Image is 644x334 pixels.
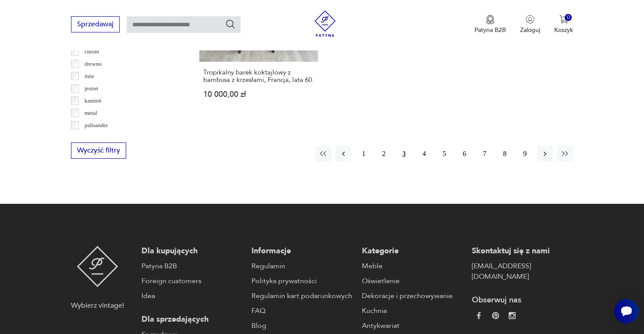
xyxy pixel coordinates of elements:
[142,314,243,325] p: Dla sprzedających
[251,246,353,256] p: Informacje
[376,146,392,162] button: 2
[509,312,516,319] img: c2fd9cf7f39615d9d6839a72ae8e59e5.webp
[71,22,120,28] a: Sprzedawaj
[472,261,573,282] a: [EMAIL_ADDRESS][DOMAIN_NAME]
[142,246,243,256] p: Dla kupujących
[251,320,353,331] a: Blog
[520,26,540,34] p: Zaloguj
[203,91,314,98] p: 10 000,00 zł
[71,300,124,311] p: Wybierz vintage!
[312,11,338,37] img: Patyna - sklep z meblami i dekoracjami vintage
[71,16,120,32] button: Sprzedawaj
[554,26,573,34] p: Koszyk
[474,26,506,34] p: Patyna B2B
[559,15,568,24] img: Ikona koszyka
[362,246,463,256] p: Kategorie
[362,320,463,331] a: Antykwariat
[85,71,94,81] p: inne
[614,299,639,323] iframe: Smartsupp widget button
[362,261,463,271] a: Meble
[474,15,506,34] button: Patyna B2B
[85,84,98,93] p: jesion
[85,47,99,57] p: chrom
[436,146,452,162] button: 5
[396,146,412,162] button: 3
[85,133,101,142] p: sklejka
[251,276,353,286] a: Polityka prywatności
[520,15,540,34] button: Zaloguj
[475,312,482,319] img: da9060093f698e4c3cedc1453eec5031.webp
[517,146,533,162] button: 9
[362,306,463,316] a: Kuchnia
[251,261,353,271] a: Regulamin
[225,19,236,29] button: Szukaj
[497,146,513,162] button: 8
[456,146,472,162] button: 6
[77,246,118,287] img: Patyna - sklep z meblami i dekoracjami vintage
[142,291,243,301] a: Idea
[492,312,499,319] img: 37d27d81a828e637adc9f9cb2e3d3a8a.webp
[251,291,353,301] a: Regulamin kart podarunkowych
[477,146,492,162] button: 7
[85,121,108,130] p: palisander
[472,246,573,256] p: Skontaktuj się z nami
[416,146,432,162] button: 4
[142,261,243,271] a: Patyna B2B
[71,142,126,159] button: Wyczyść filtry
[565,14,572,21] div: 0
[85,59,102,69] p: drewno
[85,96,101,106] p: kamień
[142,276,243,286] a: Foreign customers
[85,108,97,118] p: metal
[362,291,463,301] a: Dekoracje i przechowywanie
[486,15,495,25] img: Ikona medalu
[251,306,353,316] a: FAQ
[526,15,534,24] img: Ikonka użytkownika
[203,69,314,84] h3: Tropikalny barek koktajlowy z bambusa z krzesłami, Francja, lata 60.
[472,295,573,306] p: Obserwuj nas
[474,15,506,34] a: Ikona medaluPatyna B2B
[554,15,573,34] button: 0Koszyk
[356,146,372,162] button: 1
[362,276,463,286] a: Oświetlenie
